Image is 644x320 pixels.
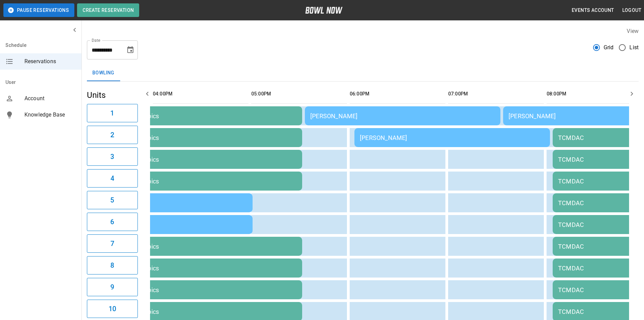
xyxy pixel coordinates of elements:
[310,112,495,120] div: [PERSON_NAME]
[77,3,139,17] button: Create Reservation
[627,28,639,34] label: View
[110,173,114,184] h6: 4
[112,308,297,315] div: Special Olympics
[87,213,138,231] button: 6
[87,90,138,101] h5: Units
[87,65,639,81] div: inventory tabs
[569,4,617,17] button: Events Account
[112,178,297,185] div: Special Olympics
[110,195,114,206] h6: 5
[110,108,114,119] h6: 1
[87,147,138,166] button: 3
[112,156,297,163] div: Special Olympics
[87,191,138,209] button: 5
[112,112,297,120] div: Special Olympics
[24,111,76,119] span: Knowledge Base
[124,43,137,57] button: Choose date, selected date is Sep 6, 2025
[87,278,138,296] button: 9
[620,4,644,17] button: Logout
[24,94,76,103] span: Account
[109,303,116,314] h6: 10
[629,43,639,52] span: List
[112,265,297,272] div: Special Olympics
[604,43,614,52] span: Grid
[360,134,545,141] div: [PERSON_NAME]
[24,57,76,66] span: Reservations
[87,300,138,318] button: 10
[87,234,138,253] button: 7
[110,129,114,140] h6: 2
[87,169,138,188] button: 4
[87,65,120,81] button: Bowling
[110,216,114,227] h6: 6
[112,134,297,141] div: Special Olympics
[110,151,114,162] h6: 3
[87,126,138,144] button: 2
[3,3,74,17] button: Pause Reservations
[305,7,343,14] img: logo
[110,260,114,271] h6: 8
[110,238,114,249] h6: 7
[112,243,297,250] div: Special Olympics
[62,221,247,228] div: [PERSON_NAME]
[87,104,138,122] button: 1
[112,286,297,294] div: Special Olympics
[87,256,138,274] button: 8
[62,199,247,207] div: [PERSON_NAME]
[110,282,114,292] h6: 9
